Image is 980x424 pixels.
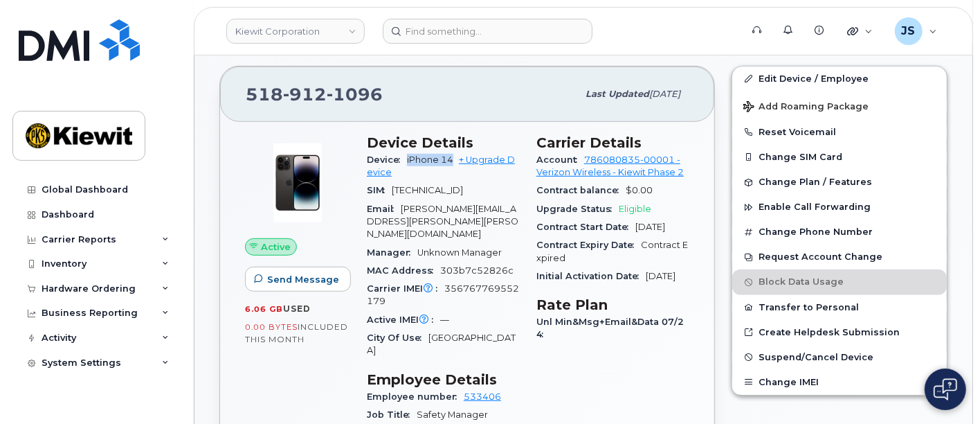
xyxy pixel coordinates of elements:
[536,297,689,313] h3: Rate Plan
[732,170,947,195] button: Change Plan / Features
[732,195,947,220] button: Enable Call Forwarding
[732,245,947,270] button: Request Account Change
[261,240,291,254] span: Active
[367,204,518,240] span: [PERSON_NAME][EMAIL_ADDRESS][PERSON_NAME][PERSON_NAME][DOMAIN_NAME]
[245,322,298,332] span: 0.00 Bytes
[267,273,339,286] span: Send Message
[245,321,348,344] span: included this month
[464,391,501,402] a: 533406
[367,315,440,325] span: Active IMEI
[732,270,947,294] button: Block Data Usage
[536,154,584,165] span: Account
[256,141,339,224] img: image20231002-3703462-njx0qo.jpeg
[417,247,502,258] span: Unknown Manager
[367,333,428,343] span: City Of Use
[646,271,675,281] span: [DATE]
[226,19,365,44] a: Kiewit Corporation
[367,265,440,276] span: MAC Address
[367,134,520,151] h3: Device Details
[367,154,407,165] span: Device
[367,185,392,195] span: SIM
[732,320,947,345] a: Create Helpdesk Submission
[732,91,947,120] button: Add Roaming Package
[649,89,680,99] span: [DATE]
[732,345,947,370] button: Suspend/Cancel Device
[367,247,417,258] span: Manager
[245,267,351,292] button: Send Message
[367,204,401,214] span: Email
[392,185,463,195] span: [TECHNICAL_ID]
[759,352,873,362] span: Suspend/Cancel Device
[367,283,444,294] span: Carrier IMEI
[536,204,619,214] span: Upgrade Status
[759,202,871,213] span: Enable Call Forwarding
[440,315,449,325] span: —
[536,154,684,177] a: 786080835-00001 - Verizon Wireless - Kiewit Phase 2
[245,304,283,314] span: 6.06 GB
[536,240,641,250] span: Contract Expiry Date
[367,409,417,420] span: Job Title
[885,17,947,45] div: Jenna Savard
[536,317,684,339] span: Unl Min&Msg+Email&Data 07/24
[732,120,947,145] button: Reset Voicemail
[586,89,649,99] span: Last updated
[732,145,947,170] button: Change SIM Card
[635,222,665,232] span: [DATE]
[440,265,514,276] span: 303b7c52826c
[383,19,592,44] input: Find something...
[417,409,488,420] span: Safety Manager
[619,204,651,214] span: Eligible
[283,84,327,105] span: 912
[367,391,464,402] span: Employee number
[367,371,520,388] h3: Employee Details
[732,295,947,320] button: Transfer to Personal
[536,240,688,263] span: Contract Expired
[837,17,882,45] div: Quicklinks
[934,378,957,400] img: Open chat
[743,101,869,114] span: Add Roaming Package
[283,303,311,314] span: used
[759,177,872,188] span: Change Plan / Features
[626,185,653,195] span: $0.00
[367,333,516,355] span: [GEOGRAPHIC_DATA]
[536,222,635,232] span: Contract Start Date
[902,23,916,39] span: JS
[536,185,626,195] span: Contract balance
[327,84,383,105] span: 1096
[407,154,453,165] span: iPhone 14
[732,220,947,245] button: Change Phone Number
[732,67,947,91] a: Edit Device / Employee
[536,271,646,281] span: Initial Activation Date
[536,134,689,151] h3: Carrier Details
[732,370,947,395] button: Change IMEI
[246,84,383,105] span: 518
